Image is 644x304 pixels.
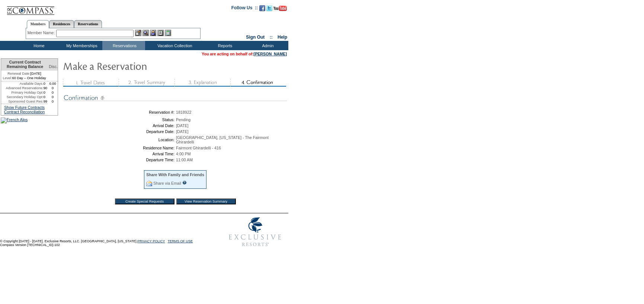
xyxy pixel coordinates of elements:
a: Reservations [74,20,102,28]
td: 0 [44,95,48,99]
span: [GEOGRAPHIC_DATA], [US_STATE] - The Fairmont Ghirardelli [176,135,269,144]
td: Home [17,41,60,50]
span: 4:00 PM [176,152,191,156]
td: 99 [44,99,48,104]
span: Disc. [49,64,58,69]
td: 0.00 [48,81,58,86]
span: 11:00 AM [176,158,193,162]
input: What is this? [182,181,187,185]
a: Follow us on Twitter [266,7,272,12]
td: Primary Holiday Opt: [1,90,44,95]
a: Help [278,35,287,40]
img: Make Reservation [63,58,212,73]
td: 0 [44,81,48,86]
td: Follow Us :: [231,4,258,13]
img: Subscribe to our YouTube Channel [273,6,287,11]
img: step3_state3.gif [174,79,230,87]
a: Show Future Contracts [4,105,45,110]
a: Sign Out [246,35,265,40]
img: step1_state3.gif [63,79,119,87]
td: [DATE] [1,71,48,76]
td: Arrival Time: [65,152,174,156]
img: View [142,30,149,36]
a: Share via Email [153,181,181,185]
img: Become our fan on Facebook [259,5,265,11]
a: [PERSON_NAME] [254,52,287,56]
img: French Alps [1,117,28,123]
img: step2_state3.gif [119,79,174,87]
a: Contract Reconciliation [4,110,45,114]
input: View Reservation Summary [176,198,236,204]
td: Departure Time: [65,158,174,162]
td: 0 [48,95,58,99]
span: Renewal Date: [7,71,30,76]
td: 0 [48,90,58,95]
td: 60 Day – One Holiday [1,76,48,81]
td: 90 [44,86,48,90]
td: 0 [44,90,48,95]
td: Vacation Collection [145,41,203,50]
td: My Memberships [60,41,102,50]
span: Pending [176,117,190,122]
td: Location: [65,135,174,144]
a: Subscribe to our YouTube Channel [273,7,287,12]
span: [DATE] [176,129,189,134]
td: Admin [246,41,288,50]
td: Reservations [102,41,145,50]
span: 1818922 [176,110,192,114]
img: b_edit.gif [135,30,141,36]
img: b_calculator.gif [165,30,171,36]
td: Departure Date: [65,129,174,134]
div: Member Name: [28,30,56,36]
span: [DATE] [176,123,189,128]
td: Reports [203,41,246,50]
td: Available Days: [1,81,44,86]
td: Status: [65,117,174,122]
td: 0 [48,86,58,90]
span: :: [270,35,273,40]
td: Sponsored Guest Res: [1,99,44,104]
a: Become our fan on Facebook [259,7,265,12]
input: Create Special Requests [115,198,174,204]
img: Reservations [157,30,164,36]
td: Reservation #: [65,110,174,114]
div: Share With Family and Friends [146,172,204,177]
a: Residences [49,20,74,28]
span: Fairmont Ghirardelli - 416 [176,146,221,150]
img: Exclusive Resorts [222,213,288,250]
td: Advanced Reservations: [1,86,44,90]
td: Arrival Date: [65,123,174,128]
img: Follow us on Twitter [266,5,272,11]
img: Impersonate [150,30,156,36]
td: Current Contract Remaining Balance [1,59,48,71]
span: Level: [3,76,12,80]
td: Residence Name: [65,146,174,150]
a: Members [27,20,49,28]
td: 0 [48,99,58,104]
img: step4_state2.gif [230,79,286,87]
td: Secondary Holiday Opt: [1,95,44,99]
span: You are acting on behalf of: [202,52,287,56]
a: TERMS OF USE [168,239,193,243]
a: PRIVACY POLICY [137,239,165,243]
